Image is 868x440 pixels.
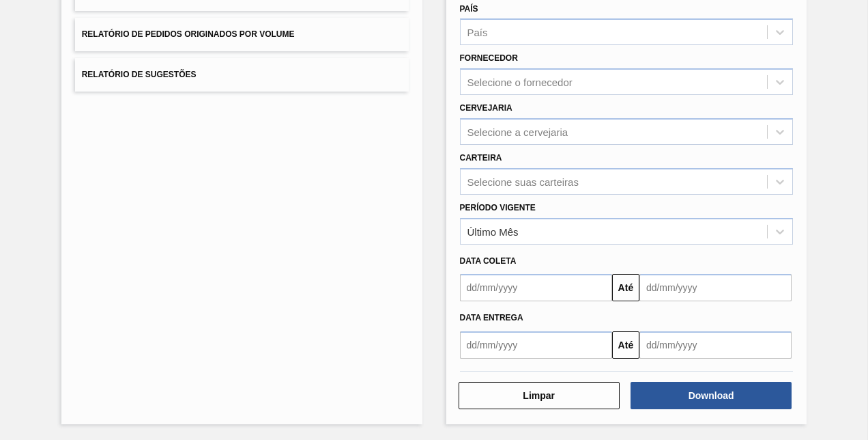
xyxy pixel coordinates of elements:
[460,53,518,63] label: Fornecedor
[460,274,612,301] input: dd/mm/yyyy
[460,313,523,322] span: Data entrega
[631,382,792,409] button: Download
[460,203,536,212] label: Período Vigente
[639,274,792,301] input: dd/mm/yyyy
[75,58,409,92] button: Relatório de Sugestões
[612,274,639,301] button: Até
[467,176,579,187] div: Selecione suas carteiras
[467,126,568,137] div: Selecione a cervejaria
[460,331,612,359] input: dd/mm/yyyy
[75,18,409,51] button: Relatório de Pedidos Originados por Volume
[460,103,512,113] label: Cervejaria
[467,27,488,38] div: País
[460,256,517,266] span: Data coleta
[460,4,478,14] label: País
[459,382,620,409] button: Limpar
[612,331,639,359] button: Até
[82,70,197,79] span: Relatório de Sugestões
[467,225,519,237] div: Último Mês
[460,153,502,163] label: Carteira
[639,331,792,359] input: dd/mm/yyyy
[467,77,573,88] div: Selecione o fornecedor
[82,29,295,39] span: Relatório de Pedidos Originados por Volume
